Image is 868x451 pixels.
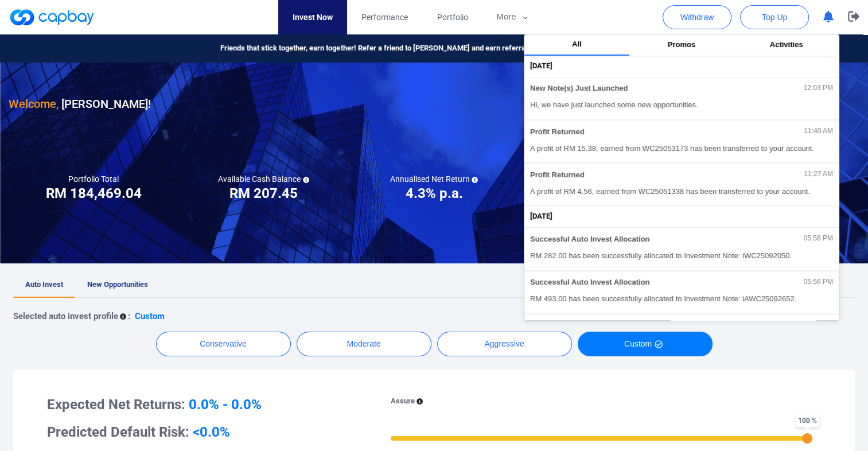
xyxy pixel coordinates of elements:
button: Profit Returned11:40 AMA profit of RM 15.38, earned from WC25053173 has been transferred to your ... [524,120,839,163]
p: : [128,309,130,323]
button: Moderate [297,332,431,356]
span: [DATE] [530,60,552,72]
span: Successful Auto Invest Allocation [530,278,650,287]
p: Assure [391,395,415,407]
span: Friends that stick together, earn together! Refer a friend to [PERSON_NAME] and earn referral rew... [220,42,574,55]
button: Profit Returned11:27 AMA profit of RM 4.56, earned from WC25051338 has been transferred to your a... [524,163,839,206]
span: 11:40 AM [804,127,833,135]
span: Activities [770,40,803,49]
p: Selected auto invest profile [13,309,118,323]
span: [DATE] [530,211,552,223]
span: Top Up [762,11,787,23]
h3: Predicted Default Risk: [47,423,360,441]
span: 0.0% - 0.0% [189,396,262,413]
span: Portfolio [437,11,468,24]
h3: 4.3% p.a. [405,184,462,203]
button: Custom [578,332,713,356]
span: New Note(s) Just Launched [530,84,628,93]
h3: [PERSON_NAME] ! [9,95,151,113]
button: Aggressive [437,332,572,356]
button: Conservative [156,332,291,356]
button: Withdraw [663,5,731,29]
button: Top Up [740,5,809,29]
span: Successful Auto Invest Allocation [530,235,650,244]
span: New Opportunities [87,280,148,289]
button: Activities [734,34,839,56]
span: Profit Returned [530,171,585,180]
span: RM 493.00 has been successfully allocated to Investment Note: iAWC25092652. [530,293,833,305]
span: 05:56 PM [804,278,833,286]
span: A profit of RM 15.38, earned from WC25053173 has been transferred to your account. [530,143,833,154]
span: 12:03 PM [804,84,833,92]
span: 100 % [795,413,819,427]
span: Hi, we have just launched some new opportunities. [530,99,833,111]
span: 11:27 AM [804,170,833,178]
button: Successful Auto Invest Allocation05:58 PMRM 282.00 has been successfully allocated to Investment ... [524,227,839,270]
p: Custom [135,309,165,323]
span: A profit of RM 4.56, earned from WC25051338 has been transferred to your account. [530,186,833,197]
button: Successful Auto Invest Allocation05:51 PMRM 1,560.00 has been successfully allocated to Investmen... [524,314,839,357]
h5: Annualised Net Return [390,174,478,184]
h3: RM 207.45 [229,184,298,203]
span: All [572,40,582,48]
h5: Available Cash Balance [218,174,309,184]
button: New Note(s) Just Launched12:03 PMHi, we have just launched some new opportunities. [524,77,839,120]
span: Promos [668,40,695,49]
span: <0.0% [193,424,230,440]
h5: Portfolio Total [68,174,119,184]
span: 05:58 PM [804,235,833,243]
span: Welcome, [9,97,59,111]
button: Promos [629,34,734,56]
span: Performance [361,11,408,24]
button: All [524,34,629,56]
h3: Expected Net Returns: [47,395,360,414]
span: RM 282.00 has been successfully allocated to Investment Note: iWC25092050. [530,250,833,262]
span: Auto Invest [25,280,63,289]
h3: RM 184,469.04 [46,184,142,203]
button: Successful Auto Invest Allocation05:56 PMRM 493.00 has been successfully allocated to Investment ... [524,271,839,314]
span: Profit Returned [530,128,585,137]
